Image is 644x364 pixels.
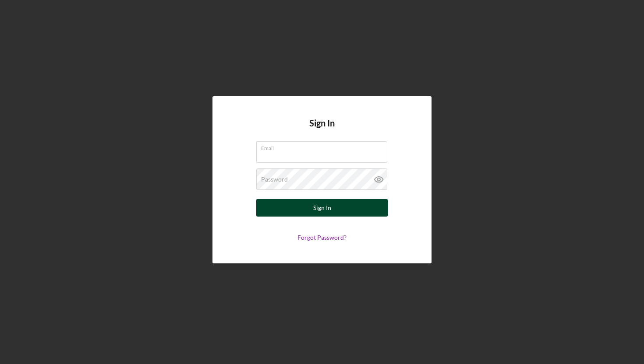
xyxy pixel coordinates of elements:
label: Email [261,142,387,151]
a: Forgot Password? [297,234,347,241]
button: Sign In [256,199,388,217]
h4: Sign In [309,118,335,141]
div: Sign In [313,199,331,217]
label: Password [261,176,288,183]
